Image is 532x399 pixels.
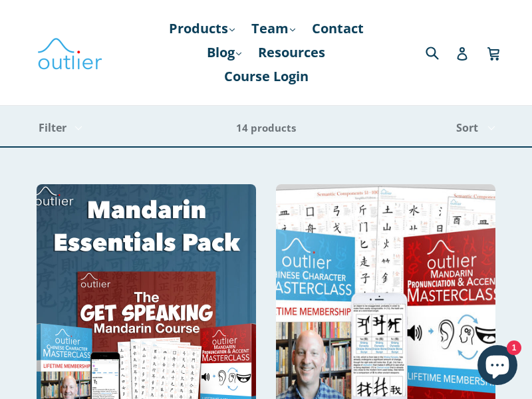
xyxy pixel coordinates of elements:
a: Resources [251,41,332,65]
a: Course Login [217,65,315,88]
input: Search [422,39,459,66]
a: Contact [305,17,370,41]
img: Outlier Linguistics [37,33,103,72]
a: Blog [200,41,248,65]
span: 14 products [236,121,296,134]
a: Products [162,17,241,41]
a: Team [245,17,302,41]
inbox-online-store-chat: Shopify online store chat [473,345,521,388]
